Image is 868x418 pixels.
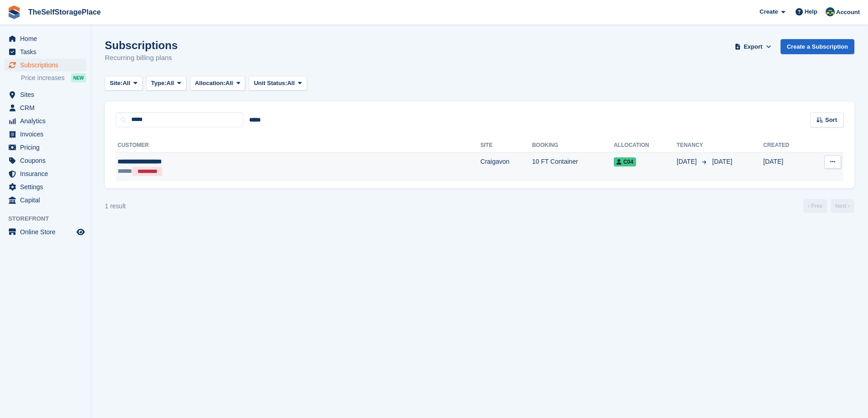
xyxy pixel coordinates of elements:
[5,194,86,206] a: menu
[20,88,75,101] span: Sites
[105,53,178,63] p: Recurring billing plans
[5,32,86,45] a: menu
[110,79,123,88] span: Site:
[763,152,809,181] td: [DATE]
[123,79,130,88] span: All
[5,226,86,238] a: menu
[480,138,532,153] th: Site
[195,79,226,88] span: Allocation:
[763,138,809,153] th: Created
[105,201,126,211] div: 1 result
[826,7,835,16] img: Gairoid
[532,152,614,181] td: 10 FT Container
[21,73,86,83] a: Price increases NEW
[614,157,636,166] span: C04
[5,59,86,71] a: menu
[20,128,75,141] span: Invoices
[677,138,709,153] th: Tenancy
[677,157,699,166] span: [DATE]
[614,138,677,153] th: Allocation
[20,181,75,193] span: Settings
[733,39,773,54] button: Export
[825,116,837,125] span: Sort
[166,79,174,88] span: All
[836,8,860,17] span: Account
[20,226,75,238] span: Online Store
[5,101,86,114] a: menu
[5,167,86,180] a: menu
[5,88,86,101] a: menu
[20,154,75,167] span: Coupons
[744,42,762,51] span: Export
[105,39,178,51] h1: Subscriptions
[75,227,86,237] a: Preview store
[20,45,75,58] span: Tasks
[8,214,91,223] span: Storefront
[805,7,817,16] span: Help
[480,152,532,181] td: Craigavon
[20,59,75,71] span: Subscriptions
[5,128,86,141] a: menu
[116,138,480,153] th: Customer
[254,79,287,88] span: Unit Status:
[5,45,86,58] a: menu
[781,39,854,54] a: Create a Subscription
[20,115,75,127] span: Analytics
[532,138,614,153] th: Booking
[151,79,167,88] span: Type:
[21,74,65,82] span: Price increases
[287,79,295,88] span: All
[5,141,86,154] a: menu
[25,5,104,20] a: TheSelfStoragePlace
[712,158,732,165] span: [DATE]
[105,76,143,91] button: Site: All
[5,115,86,127] a: menu
[5,181,86,193] a: menu
[7,5,21,19] img: stora-icon-8386f47178a22dfd0bd8f6a31ec36ba5ce8667c1dd55bd0f319d3a0aa187defe.svg
[146,76,186,91] button: Type: All
[803,199,827,213] a: Previous
[20,194,75,206] span: Capital
[226,79,233,88] span: All
[801,199,856,213] nav: Page
[20,101,75,114] span: CRM
[831,199,854,213] a: Next
[5,154,86,167] a: menu
[760,7,778,16] span: Create
[71,73,86,82] div: NEW
[20,141,75,154] span: Pricing
[20,167,75,180] span: Insurance
[190,76,246,91] button: Allocation: All
[20,32,75,45] span: Home
[249,76,307,91] button: Unit Status: All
